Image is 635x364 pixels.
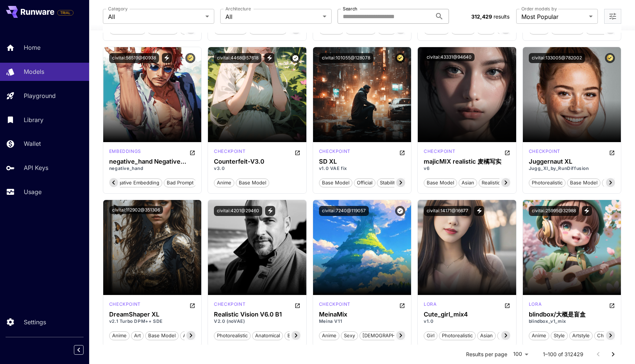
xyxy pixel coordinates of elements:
[319,331,339,340] button: anime
[399,301,405,310] button: Open in CivitAI
[529,53,585,63] button: civitai:133005@782002
[459,178,477,187] button: asian
[74,345,84,355] button: Collapse sidebar
[529,165,615,172] p: Jugg_XI_by_RunDiffusion
[529,148,560,157] div: SDXL 1.0
[79,343,89,357] div: Collapse sidebar
[466,351,507,358] p: Results per page
[236,178,269,187] button: base model
[214,332,250,340] span: photorealistic
[162,53,172,63] button: View trigger words
[494,13,509,20] span: results
[377,179,406,187] span: stability ai
[424,206,471,216] button: civitai:14171@16677
[424,311,510,318] h3: Cute_girl_mix4
[214,178,234,187] button: anime
[595,332,612,340] span: chibi
[214,165,300,172] p: v3.0
[319,206,369,216] button: civitai:7240@119057
[24,139,41,148] p: Wallet
[294,148,300,157] button: Open in CivitAI
[395,53,405,63] button: Certified Model – Vetted for best performance and includes a commercial license.
[354,178,375,187] button: official
[319,318,406,325] p: Meina V11
[602,178,621,187] button: photo
[109,206,163,214] button: civitai:112902@351306
[164,179,196,187] span: bad prompt
[24,163,48,172] p: API Keys
[252,331,283,340] button: anatomical
[498,332,520,340] span: woman
[214,301,245,310] div: SD 1.5
[131,331,144,340] button: art
[582,206,592,216] button: View trigger words
[185,53,195,63] button: Certified Model – Vetted for best performance and includes a commercial license.
[341,332,358,340] span: sexy
[341,331,358,340] button: sexy
[236,179,269,187] span: base model
[109,158,196,165] h3: negative_hand Negative Embedding
[439,331,476,340] button: photorealistic
[377,178,406,187] button: stability ai
[214,331,251,340] button: photorealistic
[569,331,593,340] button: artstyle
[471,13,492,20] span: 312,429
[24,318,46,327] p: Settings
[354,179,375,187] span: official
[214,311,300,318] div: Realistic Vision V6.0 B1
[319,311,406,318] div: MeinaMix
[214,206,262,216] button: civitai:4201@29460
[265,206,275,216] button: View trigger words
[529,148,560,155] p: checkpoint
[424,318,510,325] p: v1.0
[109,318,196,325] p: v2.1 Turbo DPM++ SDE
[24,91,56,100] p: Playground
[551,332,567,340] span: style
[109,53,159,63] button: civitai:56519@60938
[319,178,352,187] button: base model
[529,158,615,165] div: Juggernaut XL
[319,158,406,165] h3: SD XL
[529,311,615,318] h3: blindbox/大概是盲盒
[424,158,510,165] div: majicMIX realistic 麦橘写实
[189,301,195,310] button: Open in CivitAI
[214,301,245,308] p: checkpoint
[605,53,615,63] button: Certified Model – Vetted for best performance and includes a commercial license.
[504,301,510,310] button: Open in CivitAI
[146,332,178,340] span: base model
[109,331,130,340] button: anime
[225,12,320,21] span: All
[284,331,318,340] button: base model
[285,332,317,340] span: base model
[214,148,245,155] p: checkpoint
[109,165,196,172] p: negative_hand
[529,206,579,216] button: civitai:25995@32988
[180,332,203,340] span: artstyle
[602,179,621,187] span: photo
[359,331,419,340] button: [DEMOGRAPHIC_DATA]
[253,332,283,340] span: anatomical
[109,311,196,318] h3: DreamShaper XL
[529,178,566,187] button: photorealistic
[567,178,600,187] button: base model
[529,332,549,340] span: anime
[479,179,503,187] span: realistic
[497,331,520,340] button: woman
[24,67,44,76] p: Models
[424,331,437,340] button: girl
[319,179,352,187] span: base model
[529,301,541,308] p: lora
[145,331,179,340] button: base model
[164,178,196,187] button: bad prompt
[24,115,43,124] p: Library
[521,12,586,21] span: Most Popular
[477,331,496,340] button: asian
[478,332,495,340] span: asian
[109,179,162,187] span: negative embedding
[424,148,455,155] p: checkpoint
[110,332,129,340] span: anime
[529,318,615,325] p: blindbox_v1_mix
[543,351,583,358] p: 1–100 of 312429
[109,148,141,157] div: SD 1.5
